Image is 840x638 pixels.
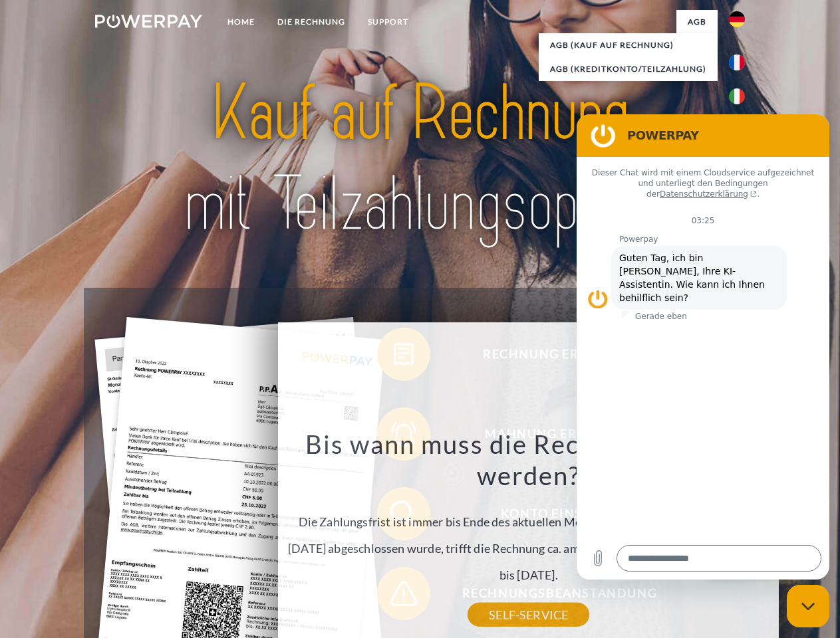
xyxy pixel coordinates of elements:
img: de [729,11,745,27]
div: Die Zahlungsfrist ist immer bis Ende des aktuellen Monats. Wenn die Bestellung z.B. am [DATE] abg... [286,428,771,615]
iframe: Schaltfläche zum Öffnen des Messaging-Fensters; Konversation läuft [787,585,829,627]
a: SUPPORT [356,10,420,34]
a: AGB (Kauf auf Rechnung) [539,33,718,57]
a: DIE RECHNUNG [266,10,356,34]
a: AGB (Kreditkonto/Teilzahlung) [539,57,718,81]
a: SELF-SERVICE [468,603,589,627]
img: logo-powerpay-white.svg [95,15,202,28]
img: fr [729,54,745,70]
img: it [729,88,745,104]
iframe: Messaging-Fenster [577,114,829,580]
img: title-powerpay_de.svg [127,64,713,255]
a: Home [216,10,266,34]
h3: Bis wann muss die Rechnung bezahlt werden? [286,428,771,492]
a: agb [676,10,718,34]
